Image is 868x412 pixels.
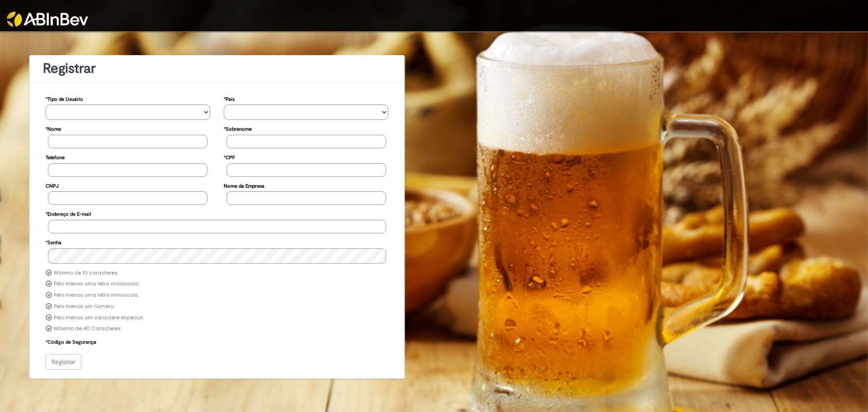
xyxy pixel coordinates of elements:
label: Código de Segurança [46,335,96,348]
img: ABInbev-white.png [7,12,88,27]
label: Endereço de E-mail [46,207,91,220]
label: Pelo menos um número. [54,303,114,310]
label: Pelo menos um caractere especial. [54,314,144,322]
label: Nome [46,122,61,135]
label: Sobrenome [224,122,252,135]
label: CNPJ [46,179,59,192]
label: Tipo de Usuário [46,92,83,105]
label: Pelo menos uma letra minúscula. [54,292,139,299]
label: País [224,92,235,105]
label: Mínimo de 10 caracteres. [54,270,118,277]
label: Nome da Empresa [224,179,264,192]
label: Pelo menos uma letra maiúscula. [54,280,139,288]
label: Máximo de 40 Caracteres. [54,325,122,332]
label: CPF [224,150,235,163]
label: Telefone [46,150,65,163]
label: Senha [46,235,61,248]
h1: Registrar [43,61,391,76]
